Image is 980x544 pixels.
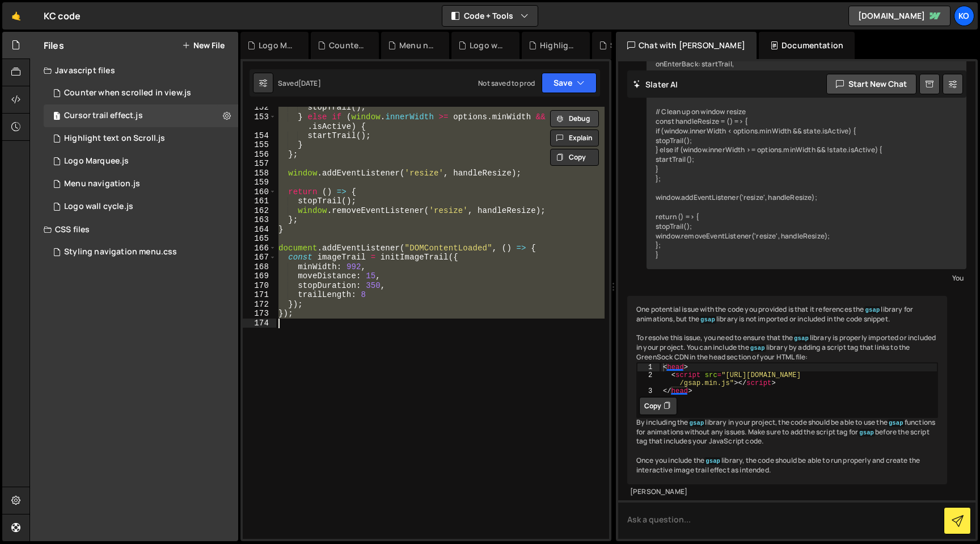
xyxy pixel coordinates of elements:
[630,487,944,497] div: [PERSON_NAME]
[470,40,506,51] div: Logo wall cycle.js
[64,247,177,257] div: Styling navigation menu.css
[44,9,81,23] div: KC code
[278,78,321,88] div: Saved
[848,6,951,26] a: [DOMAIN_NAME]
[243,178,276,187] div: 159
[243,309,276,319] div: 173
[243,131,276,141] div: 154
[858,429,875,437] code: gsap
[243,234,276,244] div: 165
[550,110,599,127] button: Debug
[243,253,276,262] div: 167
[243,187,276,197] div: 160
[610,40,647,51] div: Styling navigation menu.css
[759,32,855,59] div: Documentation
[298,78,321,88] div: [DATE]
[542,73,597,93] button: Save
[243,300,276,309] div: 172
[64,202,133,212] div: Logo wall cycle.js
[864,306,881,314] code: gsap
[243,215,276,225] div: 163
[329,40,365,51] div: Counter when scrolled in view.js
[704,457,721,465] code: gsap
[44,195,238,218] div: 16048/44439.js
[688,419,706,427] code: gsap
[64,179,140,189] div: Menu navigation.js
[64,156,129,166] div: Logo Marquee.js
[44,39,64,52] h2: Files
[637,387,660,395] div: 3
[243,169,276,178] div: 158
[243,271,276,281] div: 169
[243,140,276,150] div: 155
[627,296,947,484] div: One potential issue with the code you provided is that it references the library for animations, ...
[550,129,599,147] button: Explain
[243,225,276,235] div: 164
[616,32,757,59] div: Chat with [PERSON_NAME]
[639,397,677,415] button: Copy
[243,159,276,169] div: 157
[182,41,225,50] button: New File
[243,281,276,291] div: 170
[243,262,276,272] div: 168
[259,40,295,51] div: Logo Marquee.js
[649,272,964,284] div: You
[30,59,238,82] div: Javascript files
[243,103,276,112] div: 152
[243,112,276,131] div: 153
[64,88,191,98] div: Counter when scrolled in view.js
[44,127,238,150] div: 16048/44179.js
[793,334,810,342] code: gsap
[30,218,238,241] div: CSS files
[243,319,276,328] div: 174
[64,111,143,121] div: Cursor trail effect.js
[550,149,599,166] button: Copy
[243,244,276,253] div: 166
[826,74,916,94] button: Start new chat
[44,241,238,263] div: 16048/44248.css
[954,6,974,26] a: Ko
[478,78,535,88] div: Not saved to prod
[2,2,30,30] a: 🤙
[243,150,276,160] div: 156
[243,206,276,216] div: 162
[888,419,905,427] code: gsap
[637,363,660,371] div: 1
[64,133,165,144] div: Highlight text on Scroll.js
[243,290,276,300] div: 171
[633,79,678,90] h2: Slater AI
[44,173,238,195] div: 16048/44247.js
[637,371,660,387] div: 2
[399,40,436,51] div: Menu navigation.js
[442,6,538,26] button: Code + Tools
[749,344,766,352] code: gsap
[699,316,716,324] code: gsap
[44,82,238,104] div: 16048/44182.js
[44,104,238,127] div: 16048/44202.js
[243,196,276,206] div: 161
[540,40,576,51] div: Highlight text on Scroll.js
[53,112,60,122] span: 1
[44,150,238,173] div: 16048/43008.js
